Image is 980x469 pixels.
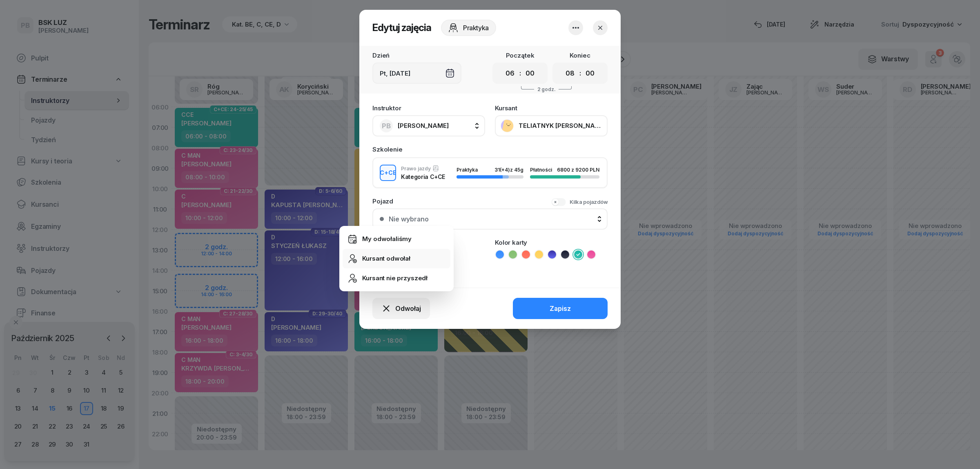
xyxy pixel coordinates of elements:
div: Kilka pojazdów [570,199,608,205]
span: PB [382,123,391,130]
span: [PERSON_NAME] [398,122,449,130]
h2: Edytuj zajęcia [372,21,431,34]
button: Zapisz [513,298,608,319]
button: TELIATNYK [PERSON_NAME] [495,115,608,136]
div: Nie wybrano [389,215,429,223]
div: Kursant odwołał [362,255,410,262]
div: Zapisz [550,305,571,313]
button: PB[PERSON_NAME] [372,115,485,136]
button: Nie wybrano [372,208,608,230]
div: : [579,68,581,78]
div: : [519,68,521,78]
span: Odwołaj [395,305,421,313]
button: Kilka pojazdów [551,198,608,206]
div: Kursant nie przyszedł [362,275,428,282]
div: My odwołaliśmy [362,235,412,243]
button: Odwołaj [372,298,430,319]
